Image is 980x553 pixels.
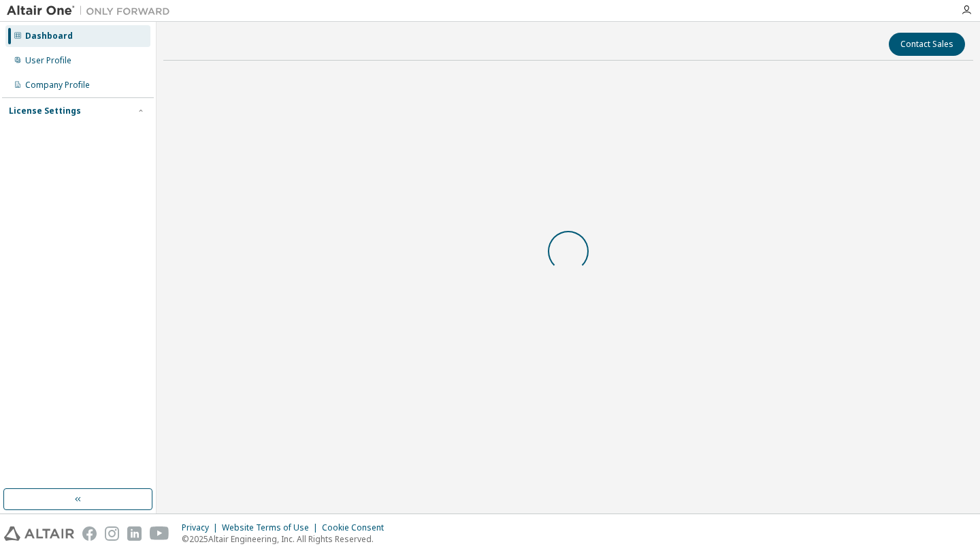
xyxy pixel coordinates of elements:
[25,80,90,91] div: Company Profile
[127,526,142,541] img: linkedin.svg
[9,106,81,116] div: License Settings
[182,522,222,533] div: Privacy
[4,526,74,541] img: altair_logo.svg
[150,526,169,541] img: youtube.svg
[889,33,965,56] button: Contact Sales
[222,522,322,533] div: Website Terms of Use
[82,526,97,541] img: facebook.svg
[182,533,392,545] p: © 2025 Altair Engineering, Inc. All Rights Reserved.
[25,31,73,42] div: Dashboard
[322,522,392,533] div: Cookie Consent
[7,4,177,18] img: Altair One
[25,55,71,66] div: User Profile
[105,526,119,541] img: instagram.svg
